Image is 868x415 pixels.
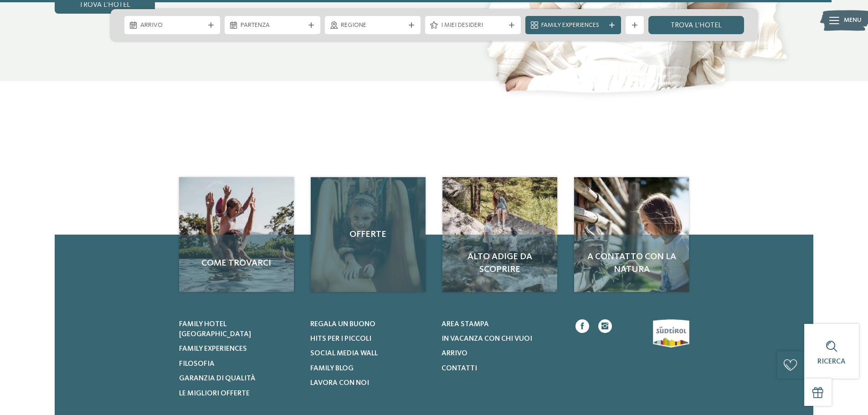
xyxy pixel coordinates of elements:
[583,251,680,276] span: A contatto con la natura
[442,319,561,329] a: Area stampa
[310,364,430,374] a: Family Blog
[179,321,251,338] span: Family hotel [GEOGRAPHIC_DATA]
[311,177,426,292] a: Quale family experience volete vivere? Offerte
[310,379,369,387] span: Lavora con noi
[341,21,405,30] span: Regione
[310,335,371,343] span: Hits per i piccoli
[541,21,605,30] span: Family Experiences
[179,177,294,292] a: Quale family experience volete vivere? Come trovarci
[441,21,505,30] span: I miei desideri
[442,321,489,328] span: Area stampa
[310,350,378,357] span: Social Media Wall
[241,21,304,30] span: Partenza
[442,335,532,343] span: In vacanza con chi vuoi
[188,257,285,270] span: Come trovarci
[442,365,477,372] span: Contatti
[442,350,467,357] span: Arrivo
[442,177,557,292] a: Quale family experience volete vivere? Alto Adige da scoprire
[452,251,548,276] span: Alto Adige da scoprire
[179,360,215,368] span: Filosofia
[310,319,430,329] a: Regala un buono
[310,321,375,328] span: Regala un buono
[310,348,430,359] a: Social Media Wall
[442,348,561,359] a: Arrivo
[442,177,557,292] img: Quale family experience volete vivere?
[817,358,846,365] span: Ricerca
[648,16,744,34] a: trova l’hotel
[179,375,256,382] span: Garanzia di qualità
[179,319,299,340] a: Family hotel [GEOGRAPHIC_DATA]
[574,177,689,292] a: Quale family experience volete vivere? A contatto con la natura
[179,344,299,354] a: Family experiences
[179,390,250,397] span: Le migliori offerte
[574,177,689,292] img: Quale family experience volete vivere?
[310,378,430,388] a: Lavora con noi
[320,228,416,241] span: Offerte
[179,359,299,369] a: Filosofia
[140,21,204,30] span: Arrivo
[179,177,294,292] img: Quale family experience volete vivere?
[179,389,299,399] a: Le migliori offerte
[179,345,247,353] span: Family experiences
[310,334,430,344] a: Hits per i piccoli
[442,334,561,344] a: In vacanza con chi vuoi
[179,374,299,384] a: Garanzia di qualità
[442,364,561,374] a: Contatti
[310,365,354,372] span: Family Blog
